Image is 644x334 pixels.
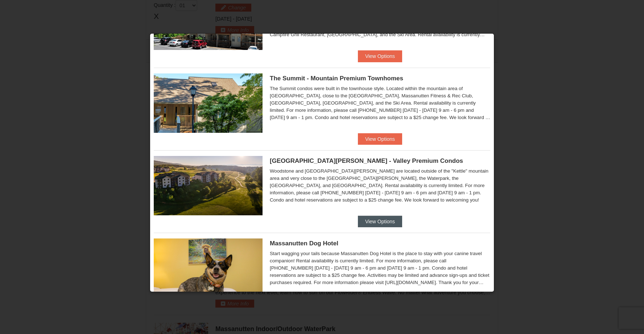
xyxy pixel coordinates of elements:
[270,85,490,121] div: The Summit condos were built in the townhouse style. Located within the mountain area of [GEOGRAP...
[270,157,463,164] span: [GEOGRAPHIC_DATA][PERSON_NAME] - Valley Premium Condos
[270,240,338,247] span: Massanutten Dog Hotel
[270,75,403,82] span: The Summit - Mountain Premium Townhomes
[154,156,263,215] img: 19219041-4-ec11c166.jpg
[358,133,402,145] button: View Options
[358,50,402,62] button: View Options
[270,168,490,204] div: Woodstone and [GEOGRAPHIC_DATA][PERSON_NAME] are located outside of the "Kettle" mountain area an...
[154,73,263,133] img: 19219034-1-0eee7e00.jpg
[270,250,490,286] div: Start wagging your tails because Massanutten Dog Hotel is the place to stay with your canine trav...
[154,238,263,298] img: 27428181-5-81c892a3.jpg
[358,216,402,227] button: View Options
